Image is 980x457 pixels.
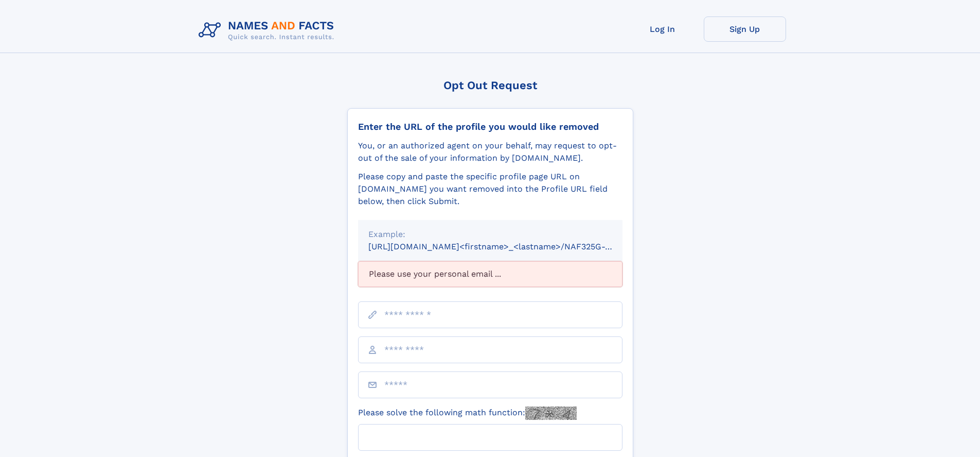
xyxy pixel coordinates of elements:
div: Opt Out Request [347,79,633,92]
div: Please use your personal email ... [358,261,622,287]
div: Enter the URL of the profile you would like removed [358,121,622,132]
small: [URL][DOMAIN_NAME]<firstname>_<lastname>/NAF325G-xxxxxxxx [368,242,642,251]
div: Example: [368,228,612,241]
div: You, or an authorized agent on your behalf, may request to opt-out of the sale of your informatio... [358,140,622,164]
div: Please copy and paste the specific profile page URL on [DOMAIN_NAME] you want removed into the Pr... [358,171,622,208]
label: Please solve the following math function: [358,407,577,420]
a: Sign Up [704,16,786,42]
a: Log In [621,16,704,42]
img: Logo Names and Facts [194,16,343,44]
